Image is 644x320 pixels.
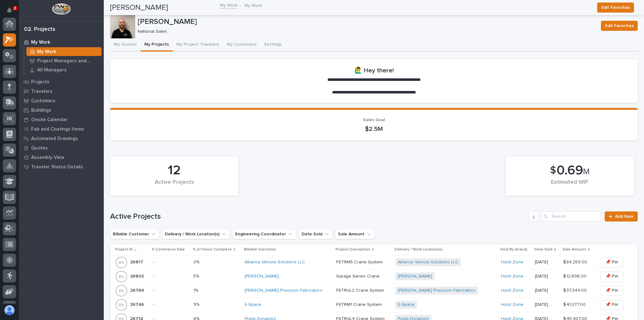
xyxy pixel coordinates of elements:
[193,301,201,307] p: 9%
[398,302,414,307] a: E-Space
[605,258,618,266] span: 📌 Pin
[600,257,624,267] button: 📌 Pin
[52,3,70,15] img: Workspace Logo
[516,179,623,192] div: Estimated WIP
[110,38,141,52] button: My Quotes
[501,274,524,279] a: Hoist Zone
[110,229,159,239] button: Billable Customer
[37,58,99,64] p: Project Managers and Engineers
[245,260,305,265] a: Alliance Vehicle Solutions LLC
[244,2,262,8] p: My Work
[245,302,261,307] a: E-Space
[19,124,104,134] a: Fab and Coatings Items
[138,29,593,34] p: National Sales
[31,108,51,113] p: Buildings
[24,65,104,74] a: All Managers
[153,260,188,265] p: -
[152,246,185,253] p: E-Commerce Sale
[232,229,296,239] button: Engineering Coordinator
[600,272,624,282] button: 📌 Pin
[19,87,104,96] a: Travelers
[110,298,638,312] tr: 2674626746 -9%9% E-Space FSTRM1 Crane SystemFSTRM1 Crane System E-Space Hoist Zone [DATE]$ 41,077...
[535,302,558,307] p: [DATE]
[398,260,458,265] a: Alliance Vehicle Solutions LLC
[223,38,260,52] button: My Customers
[19,96,104,105] a: Customers
[601,21,638,31] button: Edit Favorites
[173,38,223,52] button: My Project Travelers
[193,287,199,293] p: 1%
[19,162,104,171] a: Traveler Status Details
[3,4,16,17] button: Notifications
[3,304,16,317] button: users-avatar
[563,301,587,307] p: $ 41,077.00
[31,155,64,160] p: Assembly View
[19,115,104,124] a: Onsite Calendar
[162,229,230,239] button: Delivery / Work Location(s)
[563,246,586,253] p: Sale Amount
[193,246,232,253] p: % of Hours Complete
[24,47,104,56] a: My Work
[37,67,67,73] p: All Managers
[260,38,286,52] button: Settings
[600,286,624,296] button: 📌 Pin
[336,287,386,293] p: FSTRUL2 Crane System
[550,165,556,177] span: $
[19,134,104,143] a: Automated Drawings
[398,274,432,279] a: [PERSON_NAME]
[193,272,200,279] p: 5%
[563,272,588,279] p: $ 12,696.00
[14,6,16,10] p: 2
[130,301,145,307] p: 26746
[605,22,634,30] span: Edit Favorites
[19,105,104,115] a: Buildings
[501,288,524,293] a: Hoist Zone
[398,288,475,293] a: [PERSON_NAME] Precision Fabricators
[24,26,55,33] div: 02. Projects
[110,255,638,269] tr: 2681726817 -0%0% Alliance Vehicle Solutions LLC FSTRM5 Crane SystemFSTRM5 Crane System Alliance V...
[395,246,443,253] p: Delivery / Work Location(s)
[363,118,385,122] span: Sales Goal
[193,258,201,265] p: 0%
[19,37,104,47] a: My Work
[605,287,618,294] span: 📌 Pin
[335,229,375,239] button: Sale Amount
[31,79,49,85] p: Projects
[118,125,630,133] p: $2.5M
[138,17,596,26] p: [PERSON_NAME]
[31,126,84,132] p: Fab and Coatings Items
[31,164,83,170] p: Traveler Status Details
[153,274,188,279] p: -
[605,272,618,280] span: 📌 Pin
[141,38,173,52] button: My Projects
[121,163,228,178] div: 12
[336,301,383,307] p: FSTRM1 Crane System
[110,284,638,298] tr: 2678426784 -1%1% [PERSON_NAME] Precision Fabricators FSTRUL2 Crane SystemFSTRUL2 Crane System [PE...
[244,246,276,253] p: Billable Customer
[336,258,384,265] p: FSTRM5 Crane System
[245,288,322,293] a: [PERSON_NAME] Precision Fabricators
[557,164,583,177] span: 0.69
[220,1,237,8] a: My Work
[19,77,104,87] a: Projects
[535,274,558,279] p: [DATE]
[153,302,188,307] p: -
[245,274,279,279] a: [PERSON_NAME]
[605,211,638,222] a: Add New
[501,302,524,307] a: Hoist Zone
[31,98,55,104] p: Customers
[501,260,524,265] a: Hoist Zone
[19,153,104,162] a: Assembly View
[600,300,624,310] button: 📌 Pin
[534,246,552,253] p: Date Sold
[605,301,618,308] span: 📌 Pin
[19,143,104,153] a: Quotes
[130,258,144,265] p: 26817
[615,214,634,219] span: Add New
[500,246,527,253] p: Sold By (brand)
[299,229,333,239] button: Date Sold
[31,89,53,94] p: Travelers
[535,288,558,293] p: [DATE]
[153,288,188,293] p: -
[110,212,526,221] h1: Active Projects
